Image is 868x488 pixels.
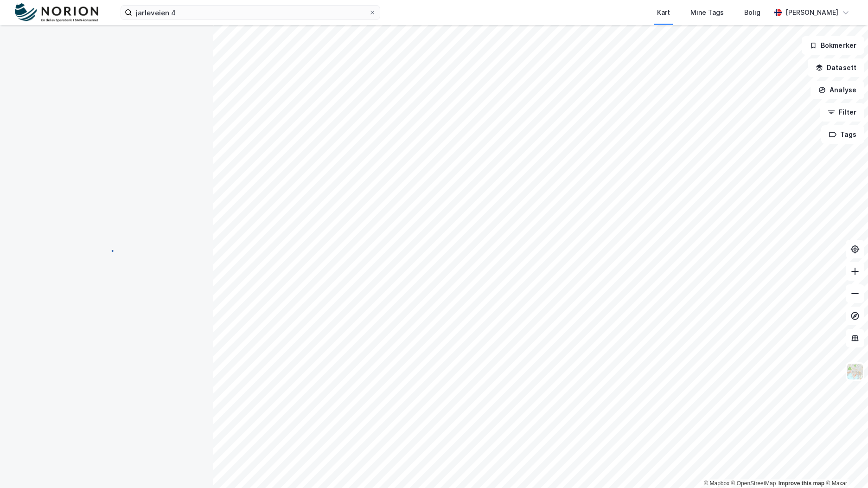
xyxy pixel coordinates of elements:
iframe: Chat Widget [822,443,868,488]
input: Søk på adresse, matrikkel, gårdeiere, leietakere eller personer [132,6,369,19]
div: Kontrollprogram for chat [822,443,868,488]
a: Mapbox [704,480,729,487]
button: Tags [821,125,864,144]
div: Bolig [744,7,760,18]
img: spinner.a6d8c91a73a9ac5275cf975e30b51cfb.svg [99,244,114,258]
a: OpenStreetMap [731,480,776,487]
img: Z [846,363,864,380]
button: Datasett [808,58,864,77]
button: Bokmerker [802,36,864,55]
div: [PERSON_NAME] [785,7,838,18]
div: Mine Tags [690,7,724,18]
button: Analyse [811,81,864,99]
img: norion-logo.80e7a08dc31c2e691866.png [15,3,98,22]
a: Improve this map [779,480,824,487]
div: Kart [657,7,670,18]
button: Filter [820,103,864,122]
